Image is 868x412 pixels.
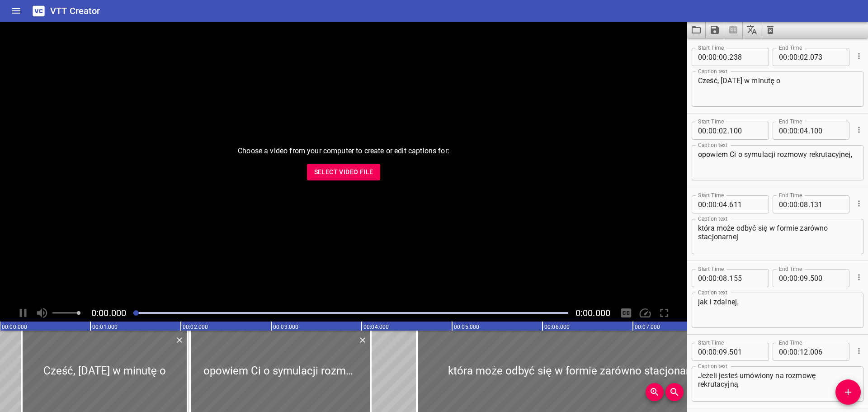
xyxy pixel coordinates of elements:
[808,195,810,213] span: .
[707,122,708,140] span: :
[798,269,800,287] span: :
[717,269,719,287] span: :
[656,304,673,322] div: Toggle Full Screen
[800,269,808,287] input: 09
[808,48,810,66] span: .
[698,269,707,287] input: 00
[779,195,788,213] input: 00
[698,76,857,102] textarea: Cześć, [DATE] w minutę o
[717,343,719,361] span: :
[698,122,707,140] input: 00
[708,269,717,287] input: 00
[635,324,660,330] text: 00:07.000
[779,48,788,66] input: 00
[798,48,800,66] span: :
[853,198,865,209] button: Cue Options
[357,334,367,346] div: Delete Cue
[798,343,800,361] span: :
[808,269,810,287] span: .
[544,324,570,330] text: 00:06.000
[810,343,843,361] input: 006
[788,48,789,66] span: :
[454,324,479,330] text: 00:05.000
[853,118,863,142] div: Cue Options
[50,4,100,18] h6: VTT Creator
[727,269,729,287] span: .
[719,269,727,287] input: 08
[789,48,798,66] input: 00
[698,343,707,361] input: 00
[779,122,788,140] input: 00
[746,24,757,35] svg: Translate captions
[314,166,373,178] span: Select Video File
[183,324,208,330] text: 00:02.000
[307,164,381,180] button: Select Video File
[798,195,800,213] span: :
[698,150,857,176] textarea: opowiem Ci o symulacji rozmowy rekrutacyjnej,
[788,195,789,213] span: :
[707,48,708,66] span: :
[789,195,798,213] input: 00
[789,122,798,140] input: 00
[810,269,843,287] input: 500
[727,48,729,66] span: .
[687,22,706,38] button: Load captions from file
[698,371,857,397] textarea: Jeżeli jesteś umówiony na rozmowę rekrutacyjną
[724,22,743,38] span: Select a video in the pane to the left, then you can automatically extract captions.
[727,343,729,361] span: .
[91,308,126,318] span: Current Time
[853,339,863,363] div: Cue Options
[357,334,368,346] button: Delete
[853,124,865,136] button: Cue Options
[800,122,808,140] input: 04
[273,324,298,330] text: 00:03.000
[708,343,717,361] input: 00
[779,343,788,361] input: 00
[729,195,762,213] input: 611
[729,122,762,140] input: 100
[853,265,863,289] div: Cue Options
[729,269,762,287] input: 155
[729,48,762,66] input: 238
[665,383,684,401] button: Zoom Out
[698,298,857,323] textarea: jak i zdalnej.
[810,48,843,66] input: 073
[698,195,707,213] input: 00
[853,44,863,68] div: Cue Options
[727,122,729,140] span: .
[808,343,810,361] span: .
[706,22,724,38] button: Save captions to file
[835,379,861,405] button: Add Cue
[698,48,707,66] input: 00
[717,122,719,140] span: :
[719,343,727,361] input: 09
[789,269,798,287] input: 00
[2,324,27,330] text: 00:00.000
[789,343,798,361] input: 00
[808,122,810,140] span: .
[788,122,789,140] span: :
[788,269,789,287] span: :
[709,24,720,35] svg: Save captions to file
[133,312,568,314] div: Play progress
[707,269,708,287] span: :
[698,224,857,250] textarea: która może odbyć się w formie zarówno stacjonarnej
[618,304,635,322] div: Hide/Show Captions
[708,48,717,66] input: 00
[363,324,389,330] text: 00:04.000
[810,195,843,213] input: 131
[779,269,788,287] input: 00
[717,195,719,213] span: :
[708,195,717,213] input: 00
[800,343,808,361] input: 12
[810,122,843,140] input: 100
[717,48,719,66] span: :
[800,195,808,213] input: 08
[92,324,118,330] text: 00:01.000
[765,24,776,35] svg: Clear captions
[174,334,184,346] div: Delete Cue
[761,22,779,38] button: Clear captions
[691,24,702,35] svg: Load captions from file
[576,308,610,318] span: Video Duration
[729,343,762,361] input: 501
